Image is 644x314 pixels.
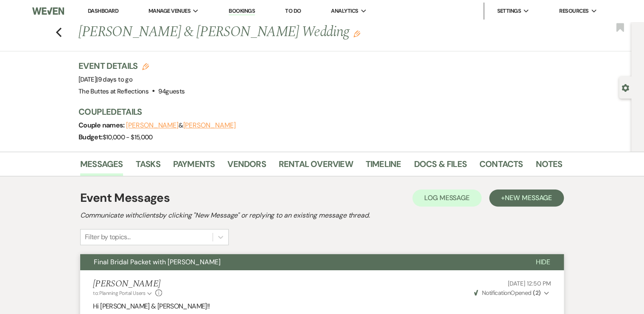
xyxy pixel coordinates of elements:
[366,157,401,176] a: Timeline
[93,289,153,297] button: to: Planning Portal Users
[85,232,130,242] div: Filter by topics...
[535,257,550,266] span: Hide
[535,157,562,176] a: Notes
[227,157,266,176] a: Vendors
[78,106,554,118] h3: Couple Details
[489,190,564,207] button: +New Message
[80,189,170,207] h1: Event Messages
[78,60,185,72] h3: Event Details
[622,83,629,91] button: Open lead details
[482,289,510,297] span: Notification
[96,75,132,84] span: |
[103,133,153,141] span: $10,000 - $15,000
[93,301,551,312] p: Hi [PERSON_NAME] & [PERSON_NAME]!!
[80,210,564,221] h2: Communicate with clients by clicking "New Message" or replying to an existing message thread.
[78,75,132,84] span: [DATE]
[32,2,64,20] img: Weven Logo
[414,157,466,176] a: Docs & Files
[412,190,482,207] button: Log Message
[505,193,552,202] span: New Message
[126,122,179,129] button: [PERSON_NAME]
[80,157,123,176] a: Messages
[78,133,103,141] span: Budget:
[78,22,459,42] h1: [PERSON_NAME] & [PERSON_NAME] Wedding
[533,289,540,297] strong: ( 2 )
[559,7,588,15] span: Resources
[98,75,132,84] span: 9 days to go
[424,193,470,202] span: Log Message
[331,7,358,15] span: Analytics
[88,7,118,14] a: Dashboard
[93,290,145,297] span: to: Planning Portal Users
[279,157,353,176] a: Rental Overview
[285,7,301,14] a: To Do
[78,87,148,96] span: The Buttes at Reflections
[148,7,190,15] span: Manage Venues
[93,279,162,289] h5: [PERSON_NAME]
[173,157,215,176] a: Payments
[80,254,522,270] button: Final Bridal Packet with [PERSON_NAME]
[497,7,521,15] span: Settings
[78,121,126,130] span: Couple names:
[522,254,564,270] button: Hide
[183,122,235,129] button: [PERSON_NAME]
[94,257,221,266] span: Final Bridal Packet with [PERSON_NAME]
[473,289,551,297] button: NotificationOpened (2)
[229,7,255,15] a: Bookings
[508,280,551,287] span: [DATE] 12:50 PM
[158,87,185,96] span: 94 guests
[479,157,523,176] a: Contacts
[126,121,235,130] span: &
[353,30,360,37] button: Edit
[474,289,540,297] span: Opened
[136,157,160,176] a: Tasks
